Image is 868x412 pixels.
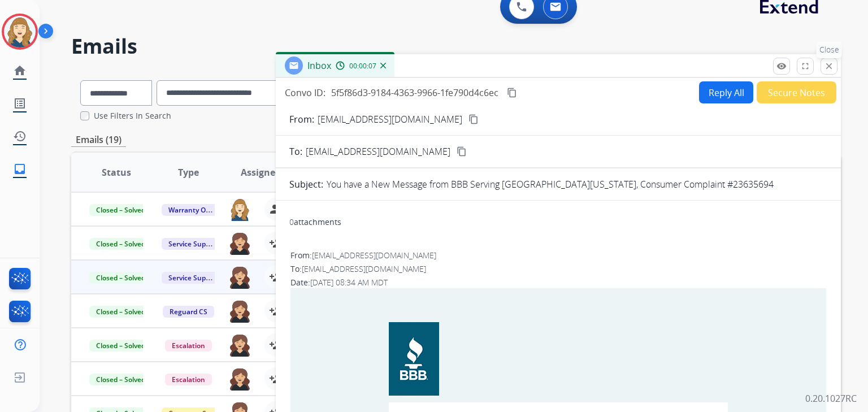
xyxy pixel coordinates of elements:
mat-icon: person_remove [269,202,283,216]
span: Escalation [165,340,212,352]
mat-icon: close [824,61,834,71]
p: 0.20.1027RC [805,392,857,405]
mat-icon: home [13,64,27,77]
span: Escalation [165,374,212,385]
mat-icon: inbox [13,162,27,176]
mat-icon: person_add [269,270,283,284]
span: Status [102,166,131,179]
mat-icon: list_alt [13,97,27,110]
span: [EMAIL_ADDRESS][DOMAIN_NAME] [312,250,436,261]
button: Reply All [699,81,753,103]
span: Inbox [307,59,331,72]
span: [EMAIL_ADDRESS][DOMAIN_NAME] [302,263,426,274]
div: From: [290,250,826,261]
div: To: [290,263,826,275]
mat-icon: content_copy [507,88,517,98]
button: Secure Notes [757,81,836,103]
span: Service Support [162,272,226,284]
img: agent-avatar [229,333,251,357]
mat-icon: person_add [269,304,283,318]
span: 5f5f86d3-9184-4363-9966-1fe790d4c6ec [331,86,498,99]
mat-icon: remove_red_eye [776,61,787,71]
span: Warranty Ops [162,204,220,216]
p: From: [289,112,314,126]
mat-icon: person_add [269,372,283,385]
mat-icon: history [13,129,27,143]
img: agent-avatar [229,300,251,323]
img: agent-avatar [229,232,251,255]
span: Service Support [162,238,226,250]
p: [EMAIL_ADDRESS][DOMAIN_NAME] [318,112,462,126]
span: Assignee [241,166,280,179]
span: Closed – Solved [89,306,152,318]
img: agent-avatar [229,266,251,289]
span: Closed – Solved [89,272,152,284]
span: [DATE] 08:34 AM MDT [310,277,388,288]
span: [EMAIL_ADDRESS][DOMAIN_NAME] [306,145,450,158]
label: Use Filters In Search [94,110,171,122]
div: attachments [289,216,341,228]
mat-icon: content_copy [457,146,467,157]
div: Date: [290,277,826,288]
p: To: [289,145,302,158]
img: BBB [389,323,439,395]
mat-icon: person_add [269,338,283,352]
img: agent-avatar [229,198,251,221]
span: 00:00:07 [349,62,376,71]
button: Close [821,58,837,75]
p: Subject: [289,177,323,191]
span: 0 [289,216,294,227]
p: Close [817,41,842,58]
mat-icon: fullscreen [800,61,810,71]
span: Closed – Solved [89,374,152,385]
span: Closed – Solved [89,238,152,250]
p: You have a New Message from BBB Serving [GEOGRAPHIC_DATA][US_STATE], Consumer Complaint #23635694 [327,177,774,191]
span: Closed – Solved [89,340,152,352]
mat-icon: content_copy [468,114,479,124]
mat-icon: person_add [269,236,283,250]
p: Convo ID: [285,86,325,99]
img: avatar [4,16,36,47]
span: Type [178,166,199,179]
img: agent-avatar [229,367,251,391]
h2: Emails [71,35,841,58]
span: Closed – Solved [89,204,152,216]
p: Emails (19) [71,133,126,147]
span: Reguard CS [163,306,214,318]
